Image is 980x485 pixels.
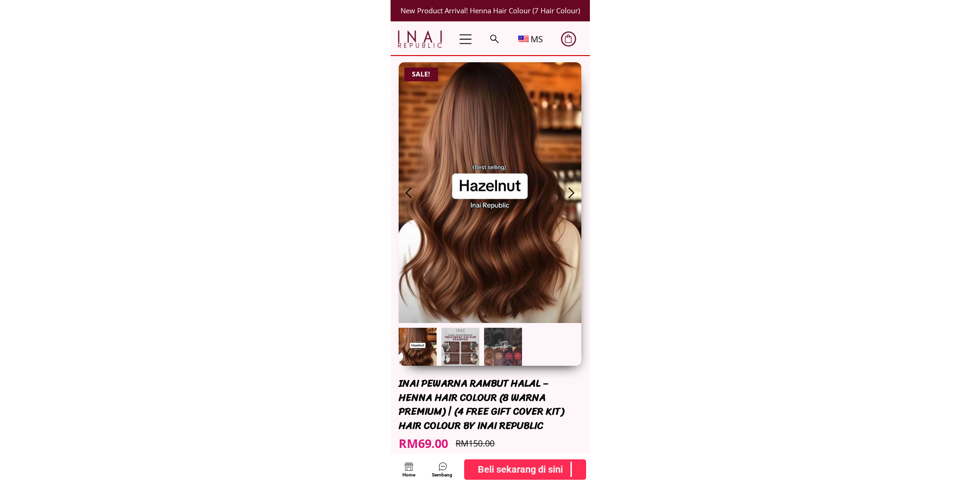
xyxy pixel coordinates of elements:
h3: MS [531,32,621,46]
div: INAI PEWARNA RAMBUT HALAL – HENNA HAIR COLOUR (8 WARNA PREMIUM) | (4 FREE GIFT COVER KIT) HAIR CO... [399,377,581,433]
div: Sembang [429,471,456,479]
div: RM69.00 [399,435,619,452]
div: New Product Arrival! Henna Hair Colour (7 Hair Colour) [391,5,590,16]
div: Home [400,471,419,479]
div: RM150.00 [456,437,676,449]
p: SALE! [404,67,438,81]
